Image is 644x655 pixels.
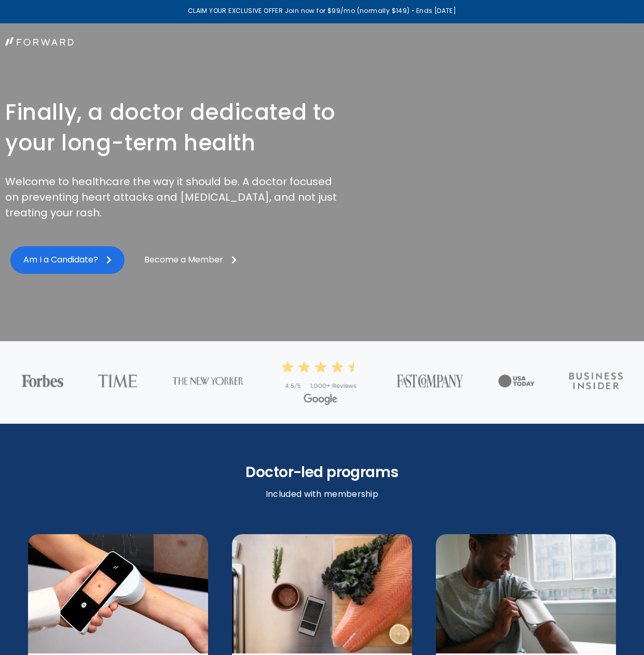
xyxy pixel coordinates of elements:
span: Am I a Candidate? [23,256,98,264]
h2: Doctor-led programs [16,465,628,480]
a: Become a Member [131,246,247,274]
p: Included with membership [16,490,628,498]
h3: Finally, a doctor dedicated to your long-term health [5,97,342,158]
span: Become a Member [144,256,223,264]
h2: CLAIM YOUR EXCLUSIVE OFFER Join now for $99/mo (normally $149) • Ends [DATE] [32,8,613,14]
a: Am I a Candidate? [10,246,125,274]
p: Welcome to healthcare the way it should be. A doctor focused on preventing heart attacks and [MED... [5,174,337,220]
